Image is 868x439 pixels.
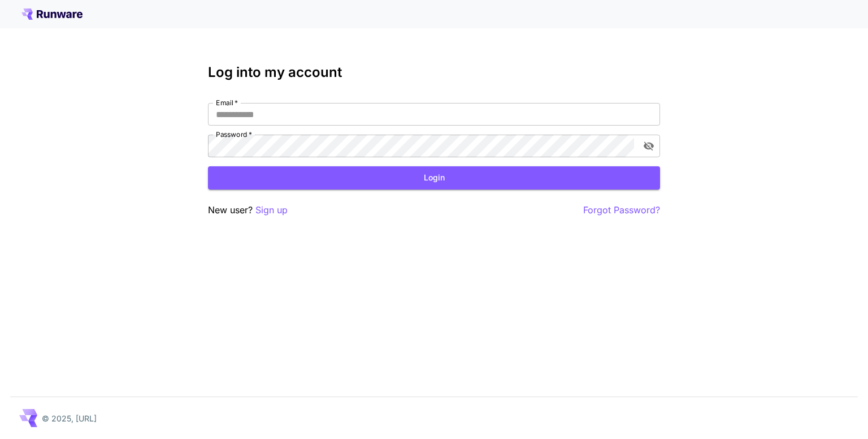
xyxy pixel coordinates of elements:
label: Password [216,130,252,139]
button: Sign up [255,203,288,217]
p: © 2025, [URL] [42,412,97,424]
p: New user? [208,203,288,217]
button: Login [208,166,660,190]
h3: Log into my account [208,64,660,80]
button: toggle password visibility [639,136,659,156]
label: Email [216,98,238,107]
button: Forgot Password? [583,203,660,217]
